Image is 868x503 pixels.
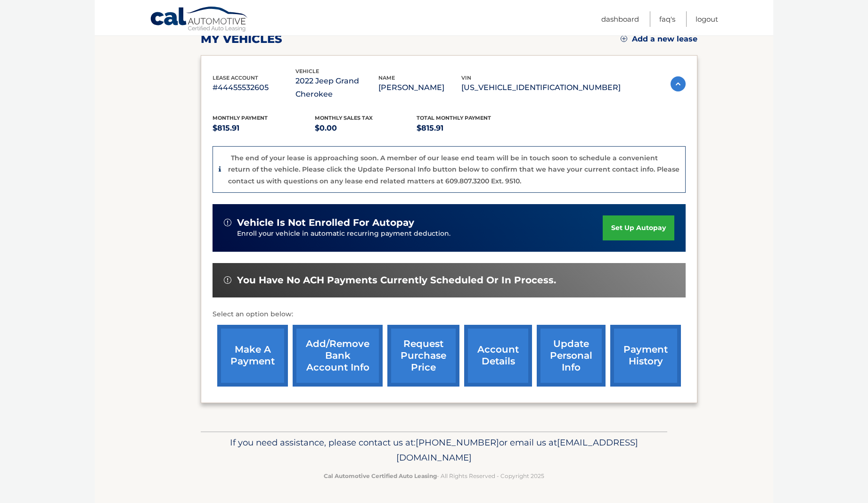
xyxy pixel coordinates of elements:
p: $815.91 [417,122,519,135]
span: Total Monthly Payment [417,115,491,121]
a: account details [464,325,532,387]
a: payment history [610,325,681,387]
p: [US_VEHICLE_IDENTIFICATION_NUMBER] [461,81,621,94]
span: Monthly sales Tax [315,115,373,121]
p: If you need assistance, please contact us at: or email us at [207,435,661,465]
p: [PERSON_NAME] [378,81,461,94]
a: FAQ's [659,11,675,27]
strong: Cal Automotive Certified Auto Leasing [324,472,437,479]
span: vehicle is not enrolled for autopay [237,217,414,229]
span: name [378,74,395,81]
a: request purchase price [387,325,459,387]
p: - All Rights Reserved - Copyright 2025 [207,471,661,481]
p: Select an option below: [213,309,686,320]
p: The end of your lease is approaching soon. A member of our lease end team will be in touch soon t... [228,154,680,185]
a: update personal info [537,325,606,387]
a: Add/Remove bank account info [293,325,383,387]
a: Cal Automotive [150,6,249,33]
p: $815.91 [213,122,315,135]
span: vehicle [295,68,319,74]
p: 2022 Jeep Grand Cherokee [295,74,378,101]
a: Add a new lease [621,34,697,44]
span: You have no ACH payments currently scheduled or in process. [237,274,556,286]
h2: my vehicles [201,32,282,46]
a: make a payment [217,325,288,387]
p: Enroll your vehicle in automatic recurring payment deduction. [237,229,603,239]
span: vin [461,74,471,81]
span: lease account [213,74,258,81]
span: [PHONE_NUMBER] [416,437,499,448]
img: alert-white.svg [224,219,231,226]
a: Dashboard [601,11,639,27]
img: accordion-active.svg [671,76,686,91]
p: $0.00 [315,122,417,135]
img: alert-white.svg [224,276,231,284]
img: add.svg [621,35,627,42]
span: Monthly Payment [213,115,268,121]
a: set up autopay [603,215,674,240]
p: #44455532605 [213,81,295,94]
a: Logout [696,11,718,27]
